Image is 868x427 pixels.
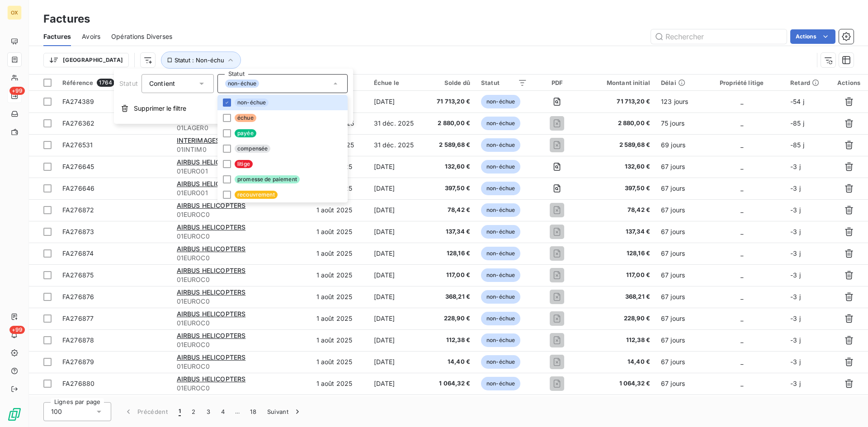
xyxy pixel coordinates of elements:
span: 132,60 € [431,162,470,171]
span: non-échue [481,333,520,347]
span: Contient [149,80,175,87]
span: 137,34 € [587,227,650,236]
span: -3 j [790,271,801,279]
td: [DATE] [368,221,426,243]
td: 67 jours [656,243,698,264]
span: AIRBUS HELICOPTERS [177,310,246,318]
span: AIRBUS HELICOPTERS [177,267,246,274]
span: 01EUROC0 [177,253,306,263]
span: non-échue [481,268,520,282]
td: [DATE] [368,308,426,329]
span: -3 j [790,336,801,344]
td: 1 août 2025 [311,264,368,286]
td: 1 août 2025 [311,199,368,221]
span: 01EUROC0 [177,275,306,284]
span: … [230,404,245,419]
span: 2 589,68 € [431,141,470,150]
span: 368,21 € [431,292,470,301]
span: non-échue [481,312,520,325]
span: non-échue [481,95,520,108]
span: _ [741,380,743,387]
span: 01EUROC0 [177,210,306,219]
div: Propriété litige [704,79,779,86]
span: FA276880 [62,380,94,387]
span: AIRBUS HELICOPTERS [177,375,246,383]
td: 1 août 2025 [311,221,368,243]
td: 31 déc. 2025 [368,113,426,134]
td: [DATE] [368,178,426,199]
span: échue [235,114,256,122]
div: OX [7,5,22,20]
span: -85 j [790,119,804,127]
iframe: Intercom live chat [837,396,859,418]
span: 397,50 € [431,184,470,193]
span: 78,42 € [431,206,470,215]
span: _ [741,358,743,366]
td: 1 août 2025 [311,351,368,373]
span: 14,40 € [431,357,470,366]
span: 01EUROC0 [177,362,306,371]
span: AIRBUS HELICOPTERS [GEOGRAPHIC_DATA] [177,158,313,166]
span: -85 j [790,141,804,149]
span: non-échue [481,290,520,304]
td: 67 jours [656,329,698,351]
span: non-échue [481,117,520,130]
div: Délai [661,79,693,86]
span: non-échue [481,203,520,217]
span: _ [741,228,743,235]
span: 112,38 € [431,336,470,345]
button: 18 [245,402,262,421]
button: 4 [216,402,230,421]
div: Retard [790,79,824,86]
span: Supprimer le filtre [134,104,186,113]
span: 2 880,00 € [431,119,470,128]
input: Rechercher [651,29,787,44]
span: non-échue [235,99,269,107]
td: 1 août 2025 [311,394,368,416]
span: Référence [62,79,93,86]
td: [DATE] [368,351,426,373]
td: [DATE] [368,156,426,178]
span: INTERIMAGES [177,136,220,144]
span: AIRBUS HELICOPTERS [177,332,246,339]
span: Statut : Non-échu [175,56,224,64]
span: -3 j [790,184,801,192]
td: 75 jours [656,113,698,134]
td: 67 jours [656,178,698,199]
span: +99 [9,326,25,334]
span: non-échue [481,138,520,152]
span: AIRBUS HELICOPTERS [177,245,246,253]
td: 67 jours [656,394,698,416]
span: payée [235,129,256,137]
span: non-échue [225,80,259,88]
span: -3 j [790,249,801,257]
span: FA276876 [62,293,94,300]
span: 128,16 € [431,249,470,258]
span: FA276362 [62,119,94,127]
span: 2 589,68 € [587,141,650,150]
span: _ [741,184,743,192]
td: 67 jours [656,308,698,329]
span: 112,38 € [587,336,650,345]
button: [GEOGRAPHIC_DATA] [43,53,129,67]
span: -3 j [790,228,801,235]
td: [DATE] [368,373,426,394]
td: [DATE] [368,264,426,286]
button: Statut : Non-échu [161,52,241,69]
td: 31 déc. 2025 [368,134,426,156]
span: 1764 [97,79,114,87]
span: FA276872 [62,206,94,214]
span: FA276879 [62,358,94,366]
span: non-échue [481,377,520,390]
span: 78,42 € [587,206,650,215]
span: 1 064,32 € [587,379,650,388]
button: 3 [201,402,216,421]
span: Avoirs [82,32,100,41]
span: +99 [9,87,25,95]
span: 01EUROC0 [177,340,306,349]
span: _ [741,98,743,105]
span: FA276877 [62,314,94,322]
div: Actions [835,79,863,86]
span: -54 j [790,98,804,105]
span: FA276645 [62,163,94,170]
